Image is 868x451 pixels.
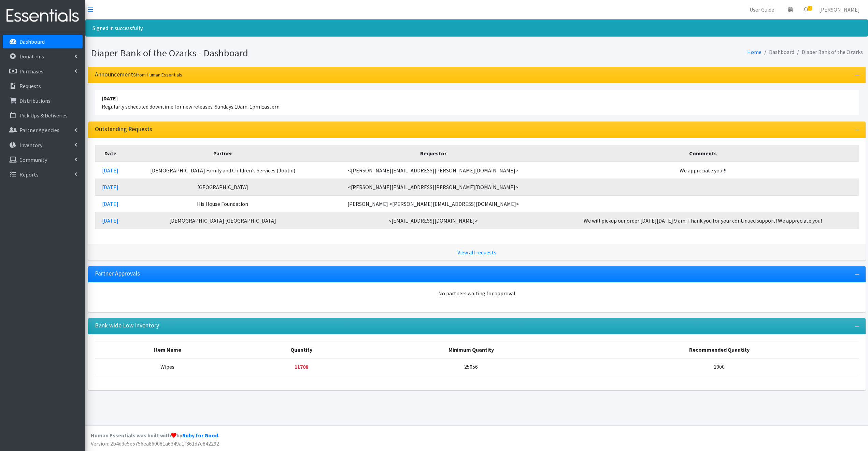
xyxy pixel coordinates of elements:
a: View all requests [457,249,496,256]
a: Donations [3,50,83,63]
a: Pick Ups & Deliveries [3,109,83,122]
p: Distributions [19,97,51,104]
p: Requests [19,83,41,89]
strong: Human Essentials was built with by . [91,432,219,439]
td: [GEOGRAPHIC_DATA] [126,179,320,195]
a: Ruby for Good [182,432,218,439]
a: Reports [3,168,83,181]
td: His House Foundation [126,195,320,212]
a: [DATE] [102,200,118,207]
a: Requests [3,79,83,93]
li: Regularly scheduled downtime for new releases: Sundays 10am-1pm Eastern. [95,90,859,115]
div: Signed in successfully. [85,19,868,37]
p: Partner Agencies [19,127,59,133]
p: Inventory [19,142,42,149]
td: <[EMAIL_ADDRESS][DOMAIN_NAME]> [319,212,547,229]
a: [DATE] [102,167,118,174]
img: HumanEssentials [3,4,83,27]
th: Item Name [95,341,240,358]
p: Reports [19,171,39,178]
div: No partners waiting for approval [95,289,859,297]
td: Wipes [95,358,240,375]
li: Diaper Bank of the Ozarks [794,47,863,57]
th: Requestor [319,145,547,162]
li: Dashboard [762,47,794,57]
a: Dashboard [3,35,83,48]
p: Purchases [19,68,43,75]
td: 25056 [362,358,580,375]
td: We appreciate you!!! [547,162,859,179]
th: Comments [547,145,859,162]
h3: Partner Approvals [95,270,140,277]
th: Partner [126,145,320,162]
th: Date [95,145,126,162]
a: [DATE] [102,217,118,224]
td: <[PERSON_NAME][EMAIL_ADDRESS][PERSON_NAME][DOMAIN_NAME]> [319,179,547,195]
a: Home [747,48,762,55]
h3: Outstanding Requests [95,126,152,133]
a: Inventory [3,138,83,152]
a: 4 [798,3,814,16]
p: Community [19,156,47,163]
a: Community [3,153,83,167]
p: Dashboard [19,38,45,45]
strong: [DATE] [102,95,118,102]
td: We will pickup our order [DATE][DATE] 9 am. Thank you for your continued support! We appreciate you! [547,212,859,229]
td: [DEMOGRAPHIC_DATA] Family and Children's Services (Joplin) [126,162,320,179]
span: Version: 2b4d3e5e5756ea860081a6349a1f861d7e842292 [91,440,219,447]
small: from Human Essentials [136,72,182,78]
a: Purchases [3,65,83,78]
th: Recommended Quantity [580,341,858,358]
h3: Bank-wide Low inventory [95,322,159,329]
h3: Announcements [95,71,182,78]
p: Pick Ups & Deliveries [19,112,68,119]
td: <[PERSON_NAME][EMAIL_ADDRESS][PERSON_NAME][DOMAIN_NAME]> [319,162,547,179]
a: [PERSON_NAME] [814,3,865,16]
a: Distributions [3,94,83,108]
a: User Guide [744,3,780,16]
td: 1000 [580,358,858,375]
p: Donations [19,53,44,60]
h1: Diaper Bank of the Ozarks - Dashboard [91,47,474,59]
th: Quantity [240,341,362,358]
th: Minimum Quantity [362,341,580,358]
strong: Below minimum quantity [295,363,308,370]
td: [PERSON_NAME] <[PERSON_NAME][EMAIL_ADDRESS][DOMAIN_NAME]> [319,195,547,212]
span: 4 [808,6,812,11]
a: [DATE] [102,184,118,191]
td: [DEMOGRAPHIC_DATA] [GEOGRAPHIC_DATA] [126,212,320,229]
a: Partner Agencies [3,123,83,137]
